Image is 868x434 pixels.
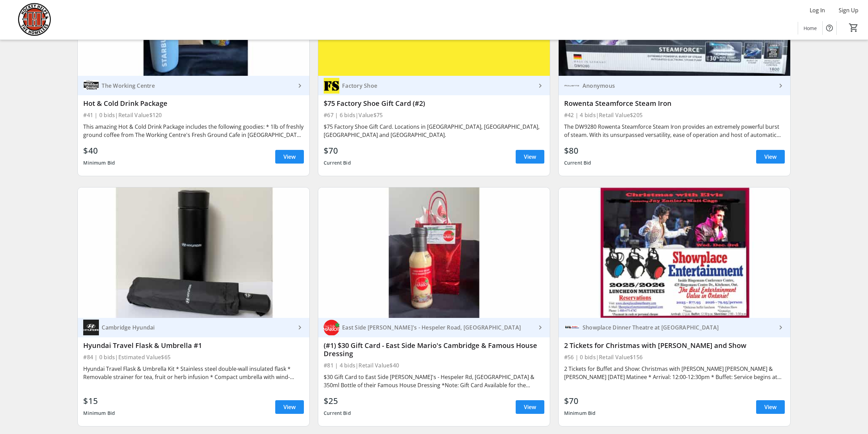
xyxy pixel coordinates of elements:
img: 2 Tickets for Christmas with Elvis Buffet and Show [559,187,790,318]
div: $80 [564,144,591,157]
mat-icon: keyboard_arrow_right [296,323,304,332]
mat-icon: keyboard_arrow_right [296,82,304,90]
span: View [283,153,296,161]
div: #81 | 4 bids | Retail Value $40 [324,361,544,370]
div: Hyundai Travel Flask & Umbrella #1 [83,341,304,350]
img: Hockey Helps the Homeless's Logo [4,3,65,37]
a: View [275,400,304,414]
div: The Working Centre [99,82,296,89]
div: Anonymous [580,82,777,89]
div: Current Bid [324,157,351,169]
div: $30 Gift Card to East Side [PERSON_NAME]'s - Hespeler Rd, [GEOGRAPHIC_DATA] & 350ml Bottle of the... [324,373,544,389]
img: East Side Mario's - Hespeler Road, Cambridge [324,320,339,335]
div: Minimum Bid [83,157,115,169]
span: Sign Up [839,6,858,14]
span: View [524,403,536,411]
a: The Working CentreThe Working Centre [78,76,309,95]
img: The Working Centre [83,78,99,94]
div: The DW9280 Rowenta Steamforce Steam Iron provides an extremely powerful burst of steam. With its ... [564,123,785,139]
button: Help [823,21,836,35]
img: Cambridge Hyundai [83,320,99,335]
div: Rowenta Steamforce Steam Iron [564,99,785,108]
span: View [764,153,777,161]
div: $70 [564,395,596,407]
div: East Side [PERSON_NAME]'s - Hespeler Road, [GEOGRAPHIC_DATA] [339,324,536,331]
img: Factory Shoe [324,78,339,94]
div: #84 | 0 bids | Estimated Value $65 [83,352,304,362]
div: Minimum Bid [564,407,596,419]
mat-icon: keyboard_arrow_right [536,82,544,90]
span: Home [804,25,817,32]
div: $75 Factory Shoe Gift Card. Locations in [GEOGRAPHIC_DATA], [GEOGRAPHIC_DATA], [GEOGRAPHIC_DATA] ... [324,123,544,139]
div: #42 | 4 bids | Retail Value $205 [564,110,785,120]
div: Factory Shoe [339,82,536,89]
div: Current Bid [564,157,591,169]
div: This amazing Hot & Cold Drink Package includes the following goodies: * 1lb of freshly ground cof... [83,123,304,139]
span: View [524,153,536,161]
div: Showplace Dinner Theatre at [GEOGRAPHIC_DATA] [580,324,777,331]
div: #56 | 0 bids | Retail Value $156 [564,352,785,362]
a: View [516,150,544,164]
a: Home [798,22,822,34]
a: Cambridge HyundaiCambridge Hyundai [78,318,309,337]
div: $15 [83,395,115,407]
div: Hyundai Travel Flask & Umbrella Kit * Stainless steel double-wall insulated flask * Removable str... [83,365,304,381]
a: View [275,150,304,164]
div: $25 [324,395,351,407]
span: Log In [810,6,825,14]
img: Showplace Dinner Theatre at Bingemans [564,320,580,335]
button: Cart [848,22,860,34]
div: $75 Factory Shoe Gift Card (#2) [324,99,544,108]
div: #67 | 6 bids | Value $75 [324,110,544,120]
a: View [756,400,785,414]
div: $40 [83,144,115,157]
button: Log In [804,5,830,16]
span: View [283,403,296,411]
span: View [764,403,777,411]
div: 2 Tickets for Buffet and Show: Christmas with [PERSON_NAME] [PERSON_NAME] & [PERSON_NAME] [DATE] ... [564,365,785,381]
img: Anonymous [564,78,580,94]
a: View [516,400,544,414]
div: Cambridge Hyundai [99,324,296,331]
div: 2 Tickets for Christmas with [PERSON_NAME] and Show [564,341,785,350]
button: Sign Up [833,5,864,16]
img: Hyundai Travel Flask & Umbrella #1 [78,187,309,318]
div: Current Bid [324,407,351,419]
mat-icon: keyboard_arrow_right [536,323,544,332]
a: Anonymous Anonymous [559,76,790,95]
a: East Side Mario's - Hespeler Road, Cambridge East Side [PERSON_NAME]'s - Hespeler Road, [GEOGRAPH... [318,318,550,337]
a: Factory ShoeFactory Shoe [318,76,550,95]
mat-icon: keyboard_arrow_right [777,323,785,332]
mat-icon: keyboard_arrow_right [777,82,785,90]
div: Minimum Bid [83,407,115,419]
a: View [756,150,785,164]
div: Hot & Cold Drink Package [83,99,304,108]
div: #41 | 0 bids | Retail Value $120 [83,110,304,120]
div: (#1) $30 Gift Card - East Side Mario's Cambridge & Famous House Dressing [324,341,544,358]
img: (#1) $30 Gift Card - East Side Mario's Cambridge & Famous House Dressing [318,187,550,318]
a: Showplace Dinner Theatre at BingemansShowplace Dinner Theatre at [GEOGRAPHIC_DATA] [559,318,790,337]
div: $70 [324,144,351,157]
